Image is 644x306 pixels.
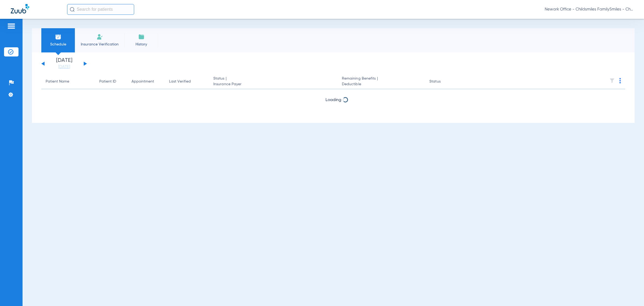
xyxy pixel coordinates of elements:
[213,81,333,87] span: Insurance Payer
[46,79,91,84] div: Patient Name
[138,34,145,40] img: History
[209,74,338,89] th: Status |
[338,74,425,89] th: Remaining Benefits |
[99,79,123,84] div: Patient ID
[46,79,69,84] div: Patient Name
[129,42,154,47] span: History
[55,34,61,40] img: Schedule
[131,79,160,84] div: Appointment
[131,79,154,84] div: Appointment
[11,4,29,13] img: Zuub Logo
[169,79,205,84] div: Last Verified
[342,81,421,87] span: Deductible
[48,58,80,70] li: [DATE]
[99,79,116,84] div: Patient ID
[619,78,621,83] img: group-dot-blue.svg
[48,64,80,70] a: [DATE]
[97,34,103,40] img: Manual Insurance Verification
[545,7,633,12] span: Newark Office - Childsmiles FamilySmiles - ChildSmiles [GEOGRAPHIC_DATA] - [GEOGRAPHIC_DATA] Gene...
[325,98,341,102] span: Loading
[425,74,461,89] th: Status
[7,23,16,29] img: hamburger-icon
[169,79,191,84] div: Last Verified
[67,4,134,15] input: Search for patients
[70,7,75,12] img: Search Icon
[45,42,71,47] span: Schedule
[609,78,615,83] img: filter.svg
[79,42,120,47] span: Insurance Verification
